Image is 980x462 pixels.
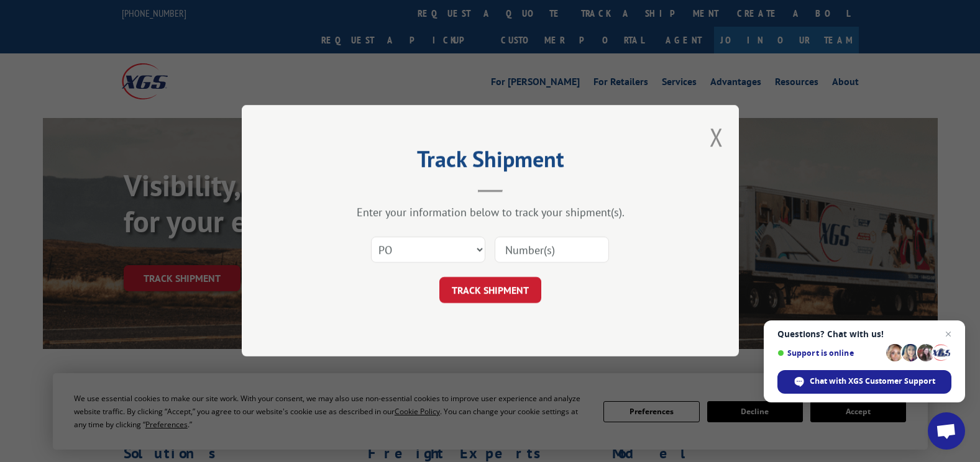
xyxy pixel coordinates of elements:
span: Questions? Chat with us! [777,329,951,339]
span: Chat with XGS Customer Support [810,376,935,387]
div: Enter your information below to track your shipment(s). [304,206,677,220]
div: Chat with XGS Customer Support [777,370,951,394]
span: Close chat [941,327,956,342]
h2: Track Shipment [304,150,677,174]
input: Number(s) [495,237,609,263]
button: TRACK SHIPMENT [439,278,541,304]
button: Close modal [710,120,723,153]
span: Support is online [777,348,882,358]
div: Open chat [928,412,965,450]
